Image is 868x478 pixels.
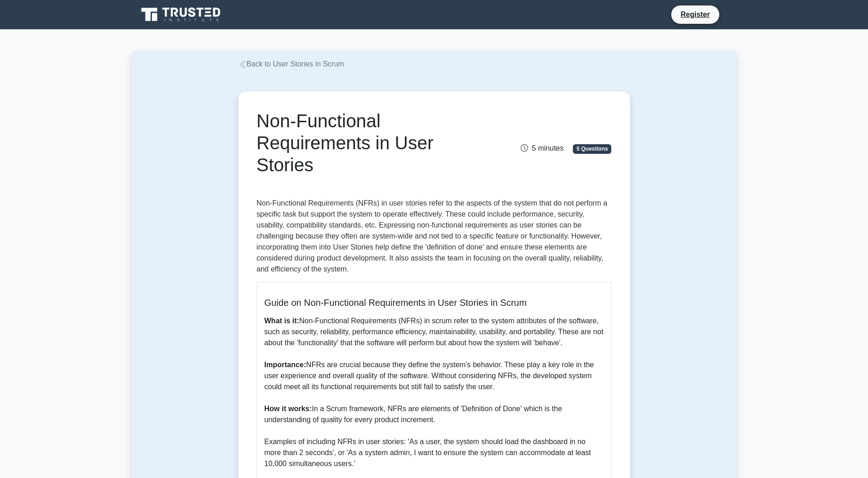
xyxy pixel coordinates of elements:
a: Back to User Stories in Scrum [238,60,344,68]
h1: Non-Functional Requirements in User Stories [257,110,490,176]
span: 5 Questions [573,144,611,153]
b: What is it: [264,317,299,325]
b: Importance: [264,361,307,369]
span: 5 minutes [521,144,563,152]
b: How it works: [264,405,312,413]
h5: Guide on Non-Functional Requirements in User Stories in Scrum [264,297,604,308]
p: Non-Functional Requirements (NFRs) in user stories refer to the aspects of the system that do not... [257,198,612,275]
a: Register [675,9,715,20]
